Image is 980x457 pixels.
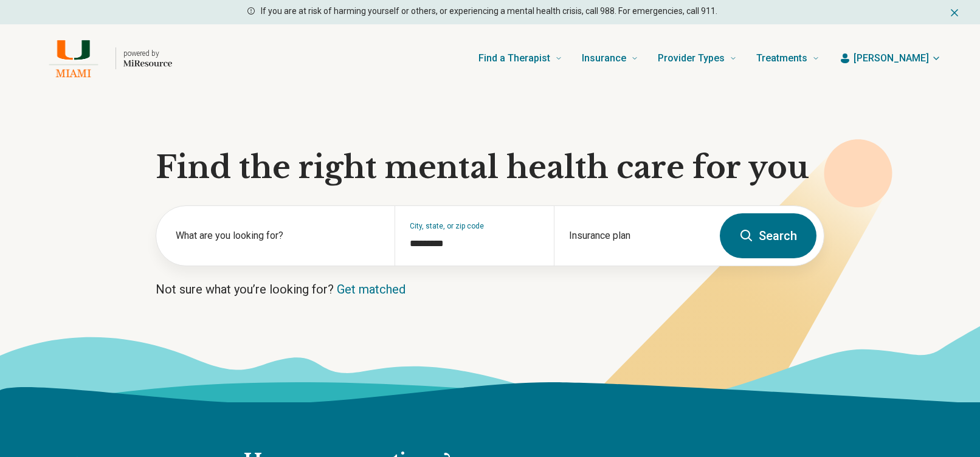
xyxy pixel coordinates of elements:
a: Find a Therapist [478,34,562,83]
a: Get matched [337,282,405,297]
span: Treatments [756,50,807,67]
a: Provider Types [658,34,737,83]
a: Insurance [582,34,638,83]
button: [PERSON_NAME] [839,51,941,66]
p: Not sure what you’re looking for? [156,281,824,298]
button: Search [720,213,816,258]
p: powered by [123,49,172,58]
button: Dismiss [948,5,961,19]
span: Provider Types [658,50,725,67]
h1: Find the right mental health care for you [156,149,824,186]
span: Insurance [582,50,626,67]
a: Treatments [756,34,820,83]
a: Home page [39,39,172,78]
span: Find a Therapist [478,50,550,67]
span: [PERSON_NAME] [854,51,929,66]
label: What are you looking for? [176,228,380,243]
p: If you are at risk of harming yourself or others, or experiencing a mental health crisis, call 98... [261,5,717,18]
